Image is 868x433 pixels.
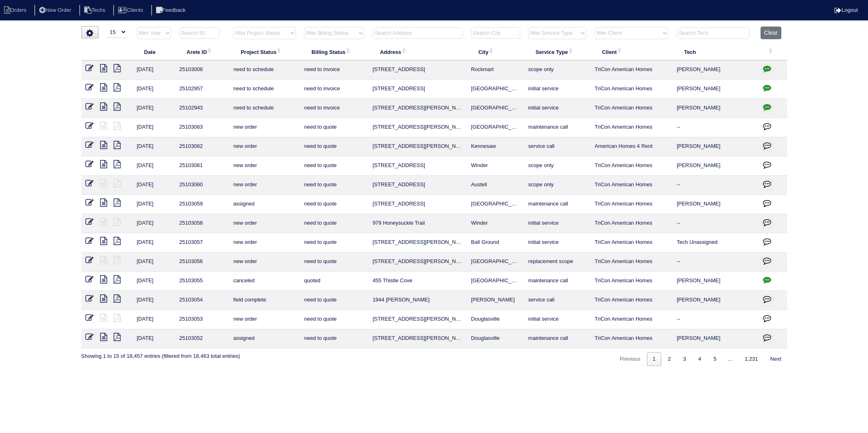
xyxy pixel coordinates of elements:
td: Tech Unassigned [673,233,756,252]
input: Search City [471,27,520,39]
td: [DATE] [133,176,175,195]
div: Showing 1 to 15 of 18,457 entries (filtered from 18,463 total entries) [81,348,240,360]
td: [PERSON_NAME] [673,60,756,80]
td: 25103056 [175,252,229,272]
td: new order [229,252,300,272]
input: Search ID [179,27,219,39]
td: TriCon American Homes [591,60,673,80]
td: replacement scope [524,252,591,272]
input: Search Tech [677,27,749,39]
a: 2 [662,353,676,366]
td: [DATE] [133,60,175,80]
td: [PERSON_NAME] [673,137,756,156]
td: 25103008 [175,60,229,80]
a: 3 [678,353,692,366]
td: 25102943 [175,99,229,118]
td: [STREET_ADDRESS][PERSON_NAME] [369,329,467,348]
td: -- [673,214,756,233]
td: [PERSON_NAME] [673,156,756,176]
td: need to quote [300,233,368,252]
td: TriCon American Homes [591,176,673,195]
td: [PERSON_NAME] [673,195,756,214]
td: 455 Thistle Cove [369,272,467,291]
td: American Homes 4 Rent [591,137,673,156]
td: Douglasville [467,310,524,329]
td: [DATE] [133,291,175,310]
td: canceled [229,272,300,291]
td: TriCon American Homes [591,272,673,291]
td: need to quote [300,214,368,233]
a: 5 [708,353,722,366]
td: [PERSON_NAME] [673,80,756,99]
td: [GEOGRAPHIC_DATA] [467,99,524,118]
td: TriCon American Homes [591,99,673,118]
td: new order [229,156,300,176]
td: TriCon American Homes [591,156,673,176]
td: [DATE] [133,118,175,137]
button: Clear [761,27,781,39]
td: TriCon American Homes [591,252,673,272]
td: need to quote [300,118,368,137]
a: Previous [614,353,646,366]
td: TriCon American Homes [591,195,673,214]
td: [DATE] [133,99,175,118]
td: [PERSON_NAME] [673,272,756,291]
th: Service Type: activate to sort column ascending [524,43,591,60]
td: -- [673,118,756,137]
td: scope only [524,156,591,176]
td: [PERSON_NAME] [673,99,756,118]
td: [GEOGRAPHIC_DATA] [467,80,524,99]
td: new order [229,118,300,137]
li: Feedback [151,5,192,16]
td: 25103055 [175,272,229,291]
td: [STREET_ADDRESS] [369,60,467,80]
a: 1,231 [739,353,764,366]
td: service call [524,137,591,156]
td: Austell [467,176,524,195]
td: need to quote [300,329,368,348]
li: New Order [34,5,78,16]
th: Arete ID: activate to sort column ascending [175,43,229,60]
td: Winder [467,156,524,176]
a: Techs [79,7,112,13]
li: Clients [113,5,150,16]
td: [DATE] [133,195,175,214]
td: [PERSON_NAME] [673,291,756,310]
td: [GEOGRAPHIC_DATA] [467,252,524,272]
td: 1944 [PERSON_NAME] [369,291,467,310]
td: Kennesaw [467,137,524,156]
td: 25103059 [175,195,229,214]
td: 25103052 [175,329,229,348]
th: Address: activate to sort column ascending [369,43,467,60]
td: [GEOGRAPHIC_DATA] [467,195,524,214]
th: City: activate to sort column ascending [467,43,524,60]
td: [STREET_ADDRESS] [369,156,467,176]
td: service call [524,291,591,310]
td: 25102957 [175,80,229,99]
a: Logout [834,7,858,13]
th: Project Status: activate to sort column ascending [229,43,300,60]
td: [DATE] [133,156,175,176]
td: need to quote [300,252,368,272]
a: Next [765,353,787,366]
td: need to quote [300,137,368,156]
td: [STREET_ADDRESS][PERSON_NAME] [369,252,467,272]
td: new order [229,233,300,252]
td: need to quote [300,176,368,195]
td: -- [673,176,756,195]
td: need to quote [300,156,368,176]
td: -- [673,252,756,272]
td: [GEOGRAPHIC_DATA] [467,118,524,137]
td: 979 Honeysuckle Trail [369,214,467,233]
td: assigned [229,195,300,214]
td: new order [229,310,300,329]
td: Ball Ground [467,233,524,252]
td: 25103053 [175,310,229,329]
a: 1 [647,353,661,366]
td: [STREET_ADDRESS][PERSON_NAME] [369,137,467,156]
td: [STREET_ADDRESS] [369,80,467,99]
td: Winder [467,214,524,233]
td: scope only [524,60,591,80]
a: 4 [693,353,707,366]
td: Rockmart [467,60,524,80]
